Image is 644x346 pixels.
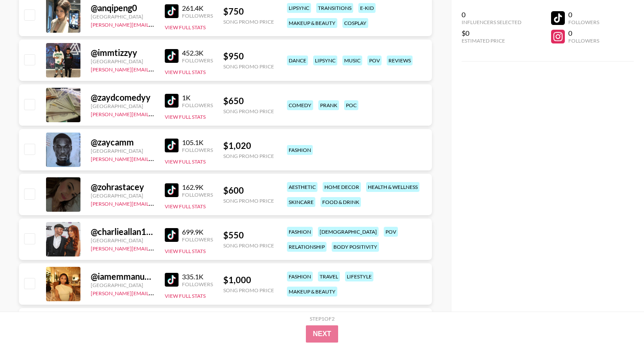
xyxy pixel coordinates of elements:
[165,114,206,120] button: View Full Stats
[287,182,317,192] div: aesthetic
[387,56,413,65] div: reviews
[165,24,206,31] button: View Full Stats
[287,272,313,281] div: fashion
[223,242,274,249] div: Song Promo Price
[323,182,361,192] div: home decor
[165,203,206,210] button: View Full Stats
[287,3,311,13] div: lipsync
[165,94,179,108] img: TikTok
[287,56,308,65] div: dance
[223,96,274,106] div: $ 650
[367,56,382,65] div: pov
[462,10,521,19] div: 0
[182,281,213,287] div: Followers
[91,282,154,288] div: [GEOGRAPHIC_DATA]
[182,12,213,19] div: Followers
[318,227,379,237] div: [DEMOGRAPHIC_DATA]
[91,109,218,117] a: [PERSON_NAME][EMAIL_ADDRESS][DOMAIN_NAME]
[313,56,337,65] div: lipsync
[344,100,358,110] div: poc
[165,4,179,18] img: TikTok
[223,51,274,62] div: $ 950
[91,192,154,199] div: [GEOGRAPHIC_DATA]
[223,230,274,241] div: $ 550
[320,197,361,207] div: food & drink
[165,183,179,197] img: TikTok
[223,6,274,17] div: $ 750
[182,57,213,64] div: Followers
[342,18,368,28] div: cosplay
[462,37,521,44] div: Estimated Price
[342,56,362,65] div: music
[91,199,259,207] a: [PERSON_NAME][EMAIL_ADDRESS][PERSON_NAME][DOMAIN_NAME]
[182,236,213,243] div: Followers
[91,20,218,28] a: [PERSON_NAME][EMAIL_ADDRESS][DOMAIN_NAME]
[91,288,218,297] a: [PERSON_NAME][EMAIL_ADDRESS][DOMAIN_NAME]
[91,58,154,65] div: [GEOGRAPHIC_DATA]
[182,138,213,147] div: 105.1K
[287,287,337,297] div: makeup & beauty
[287,100,313,110] div: comedy
[223,198,274,204] div: Song Promo Price
[91,103,154,109] div: [GEOGRAPHIC_DATA]
[223,287,274,293] div: Song Promo Price
[223,108,274,114] div: Song Promo Price
[182,192,213,198] div: Followers
[182,102,213,108] div: Followers
[165,158,206,165] button: View Full Stats
[91,137,154,148] div: @ zaycamm
[165,248,206,254] button: View Full Stats
[287,145,313,155] div: fashion
[91,226,154,237] div: @ charlieallan164
[91,154,259,162] a: [PERSON_NAME][EMAIL_ADDRESS][PERSON_NAME][DOMAIN_NAME]
[384,227,398,237] div: pov
[601,303,634,336] iframe: Drift Widget Chat Controller
[306,325,338,343] button: Next
[223,63,274,70] div: Song Promo Price
[223,275,274,285] div: $ 1,000
[91,271,154,282] div: @ iamemmanuela
[165,139,179,152] img: TikTok
[568,29,599,37] div: 0
[182,272,213,281] div: 335.1K
[568,37,599,44] div: Followers
[182,93,213,102] div: 1K
[345,272,373,281] div: lifestyle
[358,3,376,13] div: e-kid
[165,293,206,299] button: View Full Stats
[223,140,274,151] div: $ 1,020
[182,4,213,12] div: 261.4K
[310,315,335,322] div: Step 1 of 2
[568,10,599,19] div: 0
[462,19,521,25] div: Influencers Selected
[182,183,213,192] div: 162.9K
[165,273,179,287] img: TikTok
[91,47,154,58] div: @ immtizzyy
[165,49,179,63] img: TikTok
[287,227,313,237] div: fashion
[91,237,154,244] div: [GEOGRAPHIC_DATA]
[287,18,337,28] div: makeup & beauty
[318,100,339,110] div: prank
[165,69,206,75] button: View Full Stats
[287,197,315,207] div: skincare
[91,244,218,252] a: [PERSON_NAME][EMAIL_ADDRESS][DOMAIN_NAME]
[91,13,154,20] div: [GEOGRAPHIC_DATA]
[91,92,154,103] div: @ zaydcomedyy
[568,19,599,25] div: Followers
[182,49,213,57] div: 452.3K
[223,19,274,25] div: Song Promo Price
[332,242,379,252] div: body positivity
[318,272,340,281] div: travel
[182,228,213,236] div: 699.9K
[223,153,274,159] div: Song Promo Price
[91,148,154,154] div: [GEOGRAPHIC_DATA]
[91,3,154,13] div: @ anqipeng0
[91,182,154,192] div: @ zohrastacey
[182,147,213,153] div: Followers
[462,29,521,37] div: $0
[223,185,274,196] div: $ 600
[287,242,327,252] div: relationship
[316,3,353,13] div: transitions
[91,65,218,73] a: [PERSON_NAME][EMAIL_ADDRESS][DOMAIN_NAME]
